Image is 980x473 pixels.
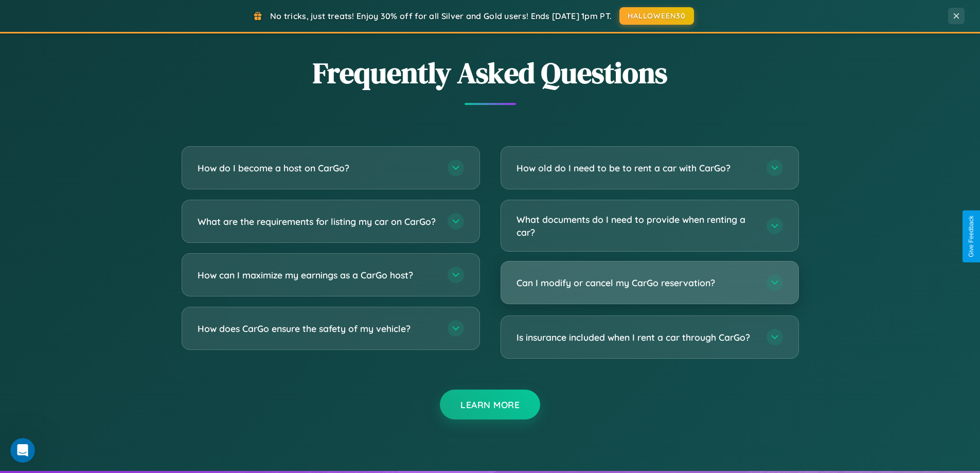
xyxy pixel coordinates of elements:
[10,438,35,463] iframe: Intercom live chat
[198,162,437,174] h3: How do I become a host on CarGo?
[182,53,799,93] h2: Frequently Asked Questions
[440,390,540,419] button: Learn More
[198,215,437,228] h3: What are the requirements for listing my car on CarGo?
[516,331,756,344] h3: Is insurance included when I rent a car through CarGo?
[270,11,612,21] span: No tricks, just treats! Enjoy 30% off for all Silver and Gold users! Ends [DATE] 1pm PT.
[968,216,975,257] div: Give Feedback
[198,322,437,335] h3: How does CarGo ensure the safety of my vehicle?
[516,162,756,174] h3: How old do I need to be to rent a car with CarGo?
[619,7,694,25] button: HALLOWEEN30
[198,269,437,282] h3: How can I maximize my earnings as a CarGo host?
[516,213,756,238] h3: What documents do I need to provide when renting a car?
[516,276,756,289] h3: Can I modify or cancel my CarGo reservation?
